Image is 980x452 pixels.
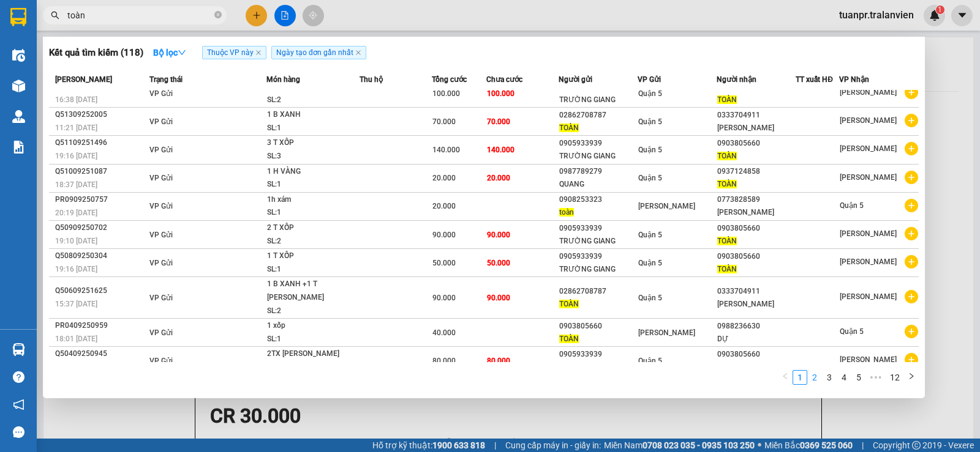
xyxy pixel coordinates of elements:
div: 0903805660 [717,222,795,235]
span: Chưa cước [486,75,522,84]
div: 1 T XỐP [267,250,359,263]
div: 2 T XỐP [267,221,359,235]
div: 0773828589 [717,193,795,206]
div: 1 xốp [267,319,359,333]
span: plus-circle [905,255,918,269]
div: SL: 2 [267,94,359,107]
span: down [178,48,186,57]
span: VP Gửi [149,259,173,267]
span: 16:38 [DATE] [55,95,97,104]
span: Quận 5 [638,294,662,302]
div: Q51309252005 [55,108,146,121]
span: VP Gửi [149,89,173,98]
div: 02862708787 [559,285,637,298]
div: SL: 1 [267,333,359,346]
span: [PERSON_NAME] [840,292,897,301]
div: 0988236630 [717,320,795,333]
li: 4 [837,370,851,385]
span: [PERSON_NAME] [840,173,897,182]
div: SL: 1 [267,263,359,276]
span: TOÀN [717,180,737,188]
span: TOÀN [559,124,579,132]
div: 0333704911 [717,285,795,298]
div: PR0909250757 [55,193,146,206]
div: TRƯỜNG GIANG [559,94,637,106]
span: Thu hộ [360,75,383,84]
span: VP Gửi [149,202,173,210]
span: 11:21 [DATE] [55,124,97,132]
input: Tìm tên, số ĐT hoặc mã đơn [67,9,212,22]
div: [PERSON_NAME] [717,122,795,135]
span: 20.000 [432,202,456,210]
div: 0908253323 [559,193,637,206]
span: [PERSON_NAME] [840,355,897,364]
img: warehouse-icon [12,110,25,123]
span: [PERSON_NAME] [638,328,695,337]
div: 0905933939 [559,250,637,263]
div: DỰ [717,333,795,346]
span: 90.000 [432,294,456,302]
span: TT xuất HĐ [796,75,833,84]
div: 1 H VÀNG [267,165,359,179]
button: right [904,370,919,385]
span: Quận 5 [638,231,662,239]
li: Next 5 Pages [866,370,886,385]
span: 20:19 [DATE] [55,209,97,217]
div: 1 B XANH [267,108,359,122]
span: [PERSON_NAME] [55,75,112,84]
span: 100.000 [487,89,514,98]
a: 3 [823,371,836,384]
span: Tổng cước [432,75,467,84]
span: 90.000 [487,231,510,239]
div: 3 T XỐP [267,136,359,150]
span: 80.000 [432,357,456,365]
span: [PERSON_NAME] [840,257,897,266]
span: VP Gửi [149,174,173,182]
span: 19:16 [DATE] [55,152,97,160]
div: QUANG [559,178,637,191]
span: Quận 5 [638,89,662,98]
span: 15:37 [DATE] [55,300,97,308]
span: Thuộc VP này [202,46,266,59]
span: 50.000 [487,259,510,267]
span: Người nhận [717,75,756,84]
span: VP Gửi [149,146,173,154]
span: VP Gửi [149,117,173,126]
span: [PERSON_NAME] [638,202,695,210]
span: toàn [559,208,574,217]
span: TOÀN [717,265,737,273]
span: Quận 5 [638,259,662,267]
span: plus-circle [905,325,918,338]
span: Món hàng [266,75,300,84]
span: ••• [866,370,886,385]
span: question-circle [13,371,24,383]
div: Q50809250304 [55,250,146,262]
span: plus-circle [905,199,918,212]
span: TOÀN [717,152,737,160]
div: TRƯỜNG GIANG [559,235,637,248]
img: warehouse-icon [12,343,25,356]
div: TRƯỜNG GIANG [559,361,637,374]
div: 1h xám [267,193,359,207]
li: 1 [793,370,807,385]
div: SL: 3 [267,150,359,163]
img: warehouse-icon [12,80,25,92]
li: 3 [822,370,837,385]
span: 50.000 [432,259,456,267]
li: 5 [851,370,866,385]
a: 4 [837,371,851,384]
a: 2 [808,371,821,384]
span: right [908,372,915,380]
div: TRƯỜNG GIANG [559,150,637,163]
span: plus-circle [905,142,918,155]
div: Q51109251496 [55,136,146,149]
span: [PERSON_NAME] [840,144,897,153]
div: [PERSON_NAME] [717,206,795,219]
span: 19:10 [DATE] [55,237,97,245]
div: Q50909250702 [55,221,146,234]
img: warehouse-icon [12,49,25,62]
img: logo.jpg [133,15,162,45]
span: Quận 5 [840,327,864,336]
span: Quận 5 [638,174,662,182]
span: VP Gửi [149,231,173,239]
